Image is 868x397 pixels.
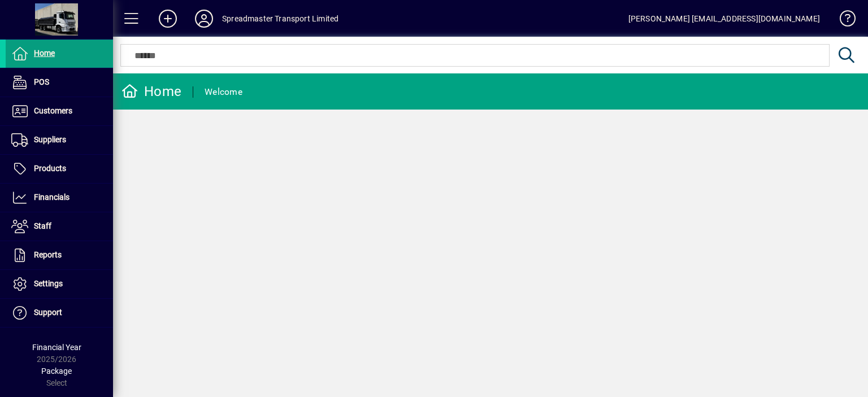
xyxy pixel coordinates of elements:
span: Settings [34,279,63,288]
a: Customers [6,97,113,125]
span: Package [41,367,72,376]
button: Profile [186,8,222,29]
a: POS [6,68,113,97]
span: Reports [34,250,62,259]
div: Home [121,82,181,101]
button: Add [150,8,186,29]
a: Products [6,155,113,183]
span: Financial Year [32,343,81,352]
span: POS [34,77,49,86]
div: Spreadmaster Transport Limited [222,10,338,28]
span: Financials [34,193,70,202]
a: Settings [6,270,113,298]
a: Support [6,299,113,327]
a: Suppliers [6,126,113,154]
span: Home [34,49,55,58]
div: [PERSON_NAME] [EMAIL_ADDRESS][DOMAIN_NAME] [628,10,820,28]
a: Financials [6,184,113,212]
span: Suppliers [34,135,66,144]
span: Support [34,308,62,317]
a: Knowledge Base [831,2,854,39]
span: Customers [34,106,72,115]
span: Products [34,164,66,173]
a: Staff [6,212,113,241]
span: Staff [34,221,51,230]
a: Reports [6,241,113,269]
div: Welcome [205,83,242,101]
